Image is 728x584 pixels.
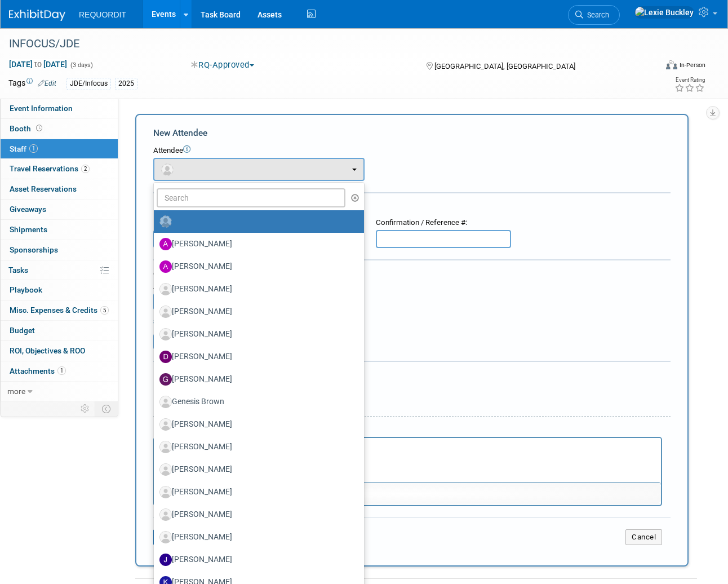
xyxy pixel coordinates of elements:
[666,60,677,69] img: Format-Inperson.png
[634,6,694,19] img: Lexie Buckley
[1,159,118,179] a: Travel Reservations2
[159,531,172,543] img: Associate-Profile-5.png
[69,61,93,69] span: (3 days)
[10,225,47,234] span: Shipments
[1,300,118,320] a: Misc. Expenses & Credits5
[81,165,90,173] span: 2
[159,508,172,521] img: Associate-Profile-5.png
[5,34,646,54] div: INFOCUS/JDE
[8,59,68,69] span: [DATE] [DATE]
[34,124,45,132] span: Booth not reserved yet
[1,341,118,361] a: ROI, Objectives & ROO
[159,328,172,340] img: Associate-Profile-5.png
[33,60,43,69] span: to
[159,483,353,501] label: [PERSON_NAME]
[10,326,35,335] span: Budget
[9,10,65,21] img: ExhibitDay
[157,188,345,207] input: Search
[159,348,353,366] label: [PERSON_NAME]
[159,280,353,298] label: [PERSON_NAME]
[159,441,172,453] img: Associate-Profile-5.png
[8,266,28,275] span: Tasks
[10,366,66,375] span: Attachments
[153,269,671,280] div: Cost:
[1,119,118,139] a: Booth
[57,366,66,375] span: 1
[159,303,353,321] label: [PERSON_NAME]
[10,245,58,254] span: Sponsorships
[159,461,353,479] label: [PERSON_NAME]
[10,124,45,133] span: Booth
[153,369,671,381] div: Misc. Attachments & Notes
[1,321,118,340] a: Budget
[159,506,353,524] label: [PERSON_NAME]
[100,306,109,315] span: 5
[1,260,118,280] a: Tasks
[8,77,56,90] td: Tags
[153,145,671,156] div: Attendee
[159,554,172,566] img: J.jpg
[1,361,118,381] a: Attachments1
[10,346,85,355] span: ROI, Objectives & ROO
[1,240,118,260] a: Sponsorships
[679,61,705,69] div: In-Person
[1,200,118,219] a: Giveaways
[159,463,172,476] img: Associate-Profile-5.png
[159,235,353,253] label: [PERSON_NAME]
[10,104,73,113] span: Event Information
[66,78,111,90] div: JDE/Infocus
[159,373,172,386] img: G.jpg
[159,238,172,250] img: A.jpg
[159,418,172,431] img: Associate-Profile-5.png
[159,325,353,343] label: [PERSON_NAME]
[10,285,42,294] span: Playbook
[159,258,353,276] label: [PERSON_NAME]
[434,62,575,70] span: [GEOGRAPHIC_DATA], [GEOGRAPHIC_DATA]
[1,220,118,240] a: Shipments
[95,401,118,416] td: Toggle Event Tabs
[7,387,25,396] span: more
[79,10,126,19] span: REQUORDIT
[583,11,609,19] span: Search
[10,306,109,315] span: Misc. Expenses & Credits
[154,438,661,482] iframe: Rich Text Area
[159,351,172,363] img: D.jpg
[159,438,353,456] label: [PERSON_NAME]
[568,5,620,25] a: Search
[1,139,118,159] a: Staff1
[159,551,353,569] label: [PERSON_NAME]
[159,486,172,498] img: Associate-Profile-5.png
[38,79,56,87] a: Edit
[115,78,137,90] div: 2025
[159,283,172,295] img: Associate-Profile-5.png
[153,127,671,139] div: New Attendee
[603,59,705,76] div: Event Format
[153,424,662,435] div: Notes
[187,59,259,71] button: RQ-Approved
[159,415,353,433] label: [PERSON_NAME]
[376,218,511,228] div: Confirmation / Reference #:
[159,215,172,228] img: Unassigned-User-Icon.png
[159,306,172,318] img: Associate-Profile-5.png
[10,144,38,153] span: Staff
[10,184,77,193] span: Asset Reservations
[10,164,90,173] span: Travel Reservations
[1,280,118,300] a: Playbook
[76,401,95,416] td: Personalize Event Tab Strip
[1,382,118,401] a: more
[159,370,353,388] label: [PERSON_NAME]
[1,99,118,118] a: Event Information
[10,205,46,214] span: Giveaways
[159,393,353,411] label: Genesis Brown
[159,260,172,273] img: A.jpg
[625,529,662,545] button: Cancel
[159,396,172,408] img: Associate-Profile-5.png
[1,179,118,199] a: Asset Reservations
[153,201,671,212] div: Registration / Ticket Info (optional)
[674,77,705,83] div: Event Rating
[29,144,38,153] span: 1
[159,528,353,546] label: [PERSON_NAME]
